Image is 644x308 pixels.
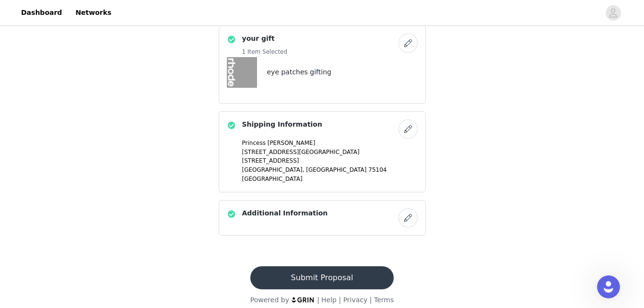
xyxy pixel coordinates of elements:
[242,47,288,56] h5: 1 Item Selected
[242,148,418,165] p: [STREET_ADDRESS][GEOGRAPHIC_DATA] [STREET_ADDRESS]
[267,67,331,77] h4: eye patches gifting
[609,5,618,21] div: avatar
[242,34,288,44] h4: your gift
[339,296,341,304] span: |
[374,296,394,304] a: Terms
[242,166,304,173] span: [GEOGRAPHIC_DATA],
[250,266,394,289] button: Submit Proposal
[242,139,418,147] p: Princess [PERSON_NAME]
[242,175,418,183] p: [GEOGRAPHIC_DATA]
[242,119,322,130] h4: Shipping Information
[597,275,620,298] iframe: Intercom live chat
[242,208,328,218] h4: Additional Information
[370,296,372,304] span: |
[15,2,68,24] a: Dashboard
[227,57,258,88] img: eye patches gifting
[219,200,426,236] div: Additional Information
[291,296,315,303] img: logo
[306,166,366,173] span: [GEOGRAPHIC_DATA]
[368,166,386,173] span: 75104
[250,296,289,304] span: Powered by
[321,296,337,304] a: Help
[317,296,319,304] span: |
[219,111,426,192] div: Shipping Information
[343,296,368,304] a: Privacy
[219,25,426,104] div: your gift
[70,2,117,24] a: Networks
